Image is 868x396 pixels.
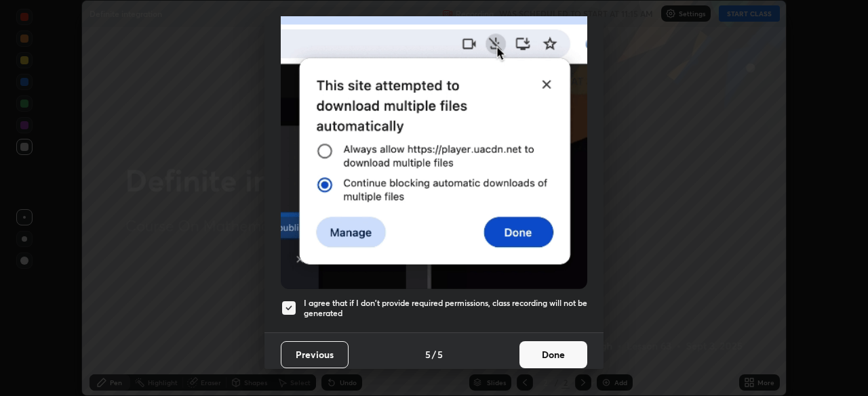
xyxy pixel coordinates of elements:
h4: / [432,347,436,361]
button: Done [519,341,587,368]
h5: I agree that if I don't provide required permissions, class recording will not be generated [304,298,587,319]
h4: 5 [437,347,443,361]
button: Previous [281,341,349,368]
h4: 5 [425,347,431,361]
